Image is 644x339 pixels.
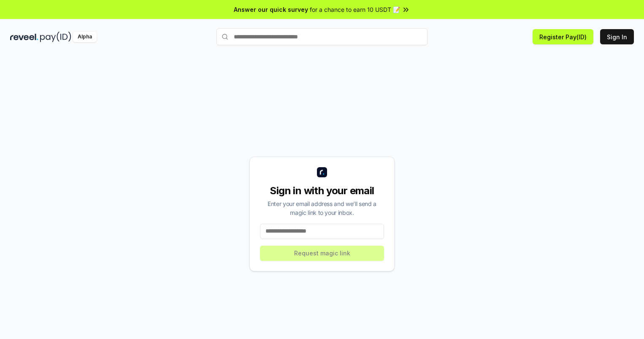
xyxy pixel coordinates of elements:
button: Sign In [600,29,634,44]
img: logo_small [317,167,327,177]
div: Alpha [73,32,97,42]
div: Sign in with your email [260,184,384,198]
span: for a chance to earn 10 USDT 📝 [310,5,400,14]
span: Answer our quick survey [234,5,308,14]
img: pay_id [40,32,71,42]
button: Register Pay(ID) [533,29,593,44]
div: Enter your email address and we’ll send a magic link to your inbox. [260,199,384,217]
img: reveel_dark [10,32,38,42]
